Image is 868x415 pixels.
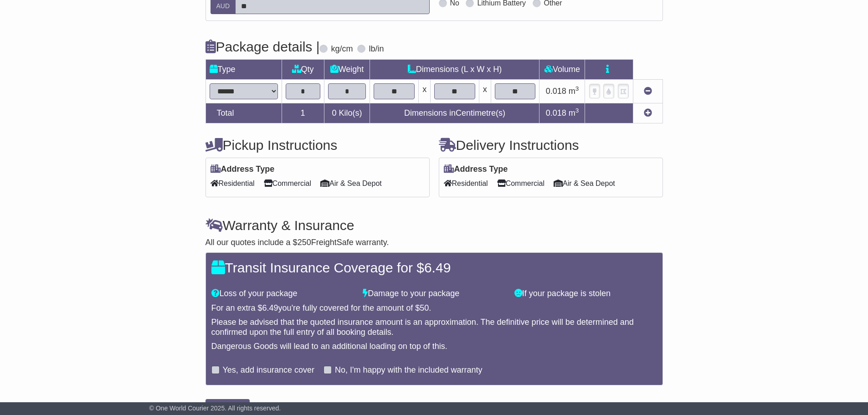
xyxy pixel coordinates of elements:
[370,59,539,79] td: Dimensions (L x W x H)
[569,108,579,118] span: m
[205,103,282,123] td: Total
[205,138,430,153] h4: Pickup Instructions
[424,260,451,275] span: 6.49
[644,87,652,96] a: Remove this item
[539,59,585,79] td: Volume
[324,59,370,79] td: Weight
[332,108,336,118] span: 0
[211,164,275,174] label: Address Type
[644,108,652,118] a: Add new item
[211,318,657,337] div: Please be advised that the quoted insurance amount is an approximation. The definitive price will...
[211,303,657,313] div: For an extra $ you're fully covered for the amount of $ .
[149,405,281,412] span: © One World Courier 2025. All rights reserved.
[211,342,657,352] div: Dangerous Goods will lead to an additional loading on top of this.
[205,39,320,54] h4: Package details |
[420,303,429,313] span: 50
[554,176,615,190] span: Air & Sea Depot
[575,107,579,114] sup: 3
[444,164,508,174] label: Address Type
[444,176,488,190] span: Residential
[207,289,359,299] div: Loss of your package
[223,365,314,375] label: Yes, add insurance cover
[211,176,255,190] span: Residential
[358,289,510,299] div: Damage to your package
[324,103,370,123] td: Kilo(s)
[282,103,324,123] td: 1
[546,108,566,118] span: 0.018
[298,238,311,247] span: 250
[510,289,662,299] div: If your package is stolen
[497,176,544,190] span: Commercial
[205,59,282,79] td: Type
[262,303,278,313] span: 6.49
[205,218,663,233] h4: Warranty & Insurance
[479,79,491,103] td: x
[369,44,384,54] label: lb/in
[575,85,579,92] sup: 3
[205,238,663,248] div: All our quotes include a $ FreightSafe warranty.
[264,176,311,190] span: Commercial
[546,87,566,96] span: 0.018
[205,399,250,415] button: Get Quotes
[419,79,431,103] td: x
[335,365,483,375] label: No, I'm happy with the included warranty
[370,103,539,123] td: Dimensions in Centimetre(s)
[439,138,663,153] h4: Delivery Instructions
[331,44,353,54] label: kg/cm
[211,260,657,275] h4: Transit Insurance Coverage for $
[320,176,382,190] span: Air & Sea Depot
[569,87,579,96] span: m
[282,59,324,79] td: Qty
